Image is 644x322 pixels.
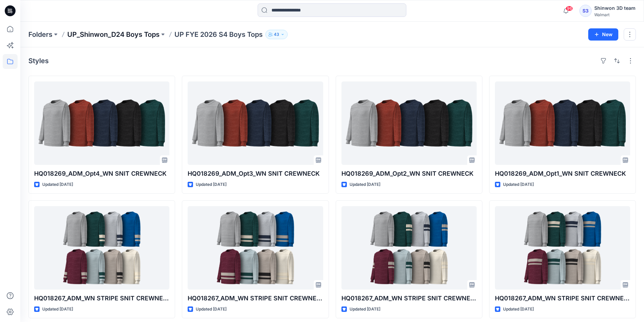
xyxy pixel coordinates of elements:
[341,206,477,290] a: HQ018267_ADM_WN STRIPE SNIT CREWNECK_Bicep Stripe Only
[188,294,323,303] p: HQ018267_ADM_WN STRIPE SNIT CREWNECK_Body Stripe Only
[28,57,49,65] h4: Styles
[42,306,73,313] p: Updated [DATE]
[196,306,226,313] p: Updated [DATE]
[341,294,477,303] p: HQ018267_ADM_WN STRIPE SNIT CREWNECK_Bicep Stripe Only
[566,6,573,11] span: 96
[341,169,477,178] p: HQ018269_ADM_Opt2_WN SNIT CREWNECK
[350,181,380,188] p: Updated [DATE]
[341,81,477,165] a: HQ018269_ADM_Opt2_WN SNIT CREWNECK
[196,181,226,188] p: Updated [DATE]
[34,294,169,303] p: HQ018267_ADM_WN STRIPE SNIT CREWNECK_Sleeve Stripe Only
[42,181,73,188] p: Updated [DATE]
[188,206,323,290] a: HQ018267_ADM_WN STRIPE SNIT CREWNECK_Body Stripe Only
[579,5,592,17] div: S3
[594,4,636,12] div: Shinwon 3D team
[588,28,618,41] button: New
[495,206,630,290] a: HQ018267_ADM_WN STRIPE SNIT CREWNECK_Yoke Stripe Only
[503,181,534,188] p: Updated [DATE]
[28,30,52,39] a: Folders
[265,30,288,39] button: 43
[274,31,279,38] p: 43
[495,294,630,303] p: HQ018267_ADM_WN STRIPE SNIT CREWNECK_Yoke Stripe Only
[594,12,636,17] div: Walmart
[495,81,630,165] a: HQ018269_ADM_Opt1_WN SNIT CREWNECK
[503,306,534,313] p: Updated [DATE]
[188,169,323,178] p: HQ018269_ADM_Opt3_WN SNIT CREWNECK
[34,81,169,165] a: HQ018269_ADM_Opt4_WN SNIT CREWNECK
[350,306,380,313] p: Updated [DATE]
[34,206,169,290] a: HQ018267_ADM_WN STRIPE SNIT CREWNECK_Sleeve Stripe Only
[495,169,630,178] p: HQ018269_ADM_Opt1_WN SNIT CREWNECK
[67,30,160,39] a: UP_Shinwon_D24 Boys Tops
[34,169,169,178] p: HQ018269_ADM_Opt4_WN SNIT CREWNECK
[188,81,323,165] a: HQ018269_ADM_Opt3_WN SNIT CREWNECK
[174,30,263,39] p: UP FYE 2026 S4 Boys Tops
